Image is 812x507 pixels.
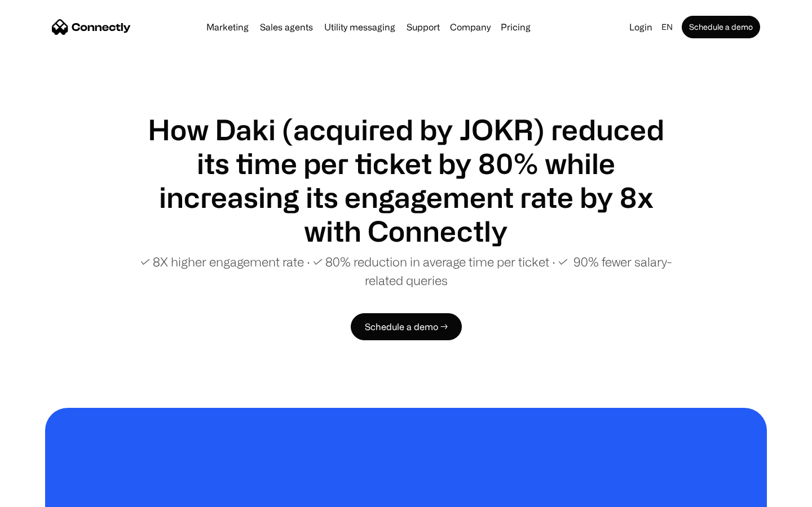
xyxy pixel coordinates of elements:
[682,16,760,38] a: Schedule a demo
[202,23,253,32] a: Marketing
[11,486,68,503] aside: Language selected: English
[351,313,462,340] a: Schedule a demo →
[23,487,68,503] ul: Language list
[661,19,673,35] div: en
[625,19,657,35] a: Login
[135,252,677,290] p: ✓ 8X higher engagement rate ∙ ✓ 80% reduction in average time per ticket ∙ ✓ 90% fewer salary-rel...
[320,23,400,32] a: Utility messaging
[402,23,444,32] a: Support
[135,113,677,248] h1: How Daki (acquired by JOKR) reduced its time per ticket by 80% while increasing its engagement ra...
[496,23,535,32] a: Pricing
[255,23,317,32] a: Sales agents
[450,19,491,35] div: Company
